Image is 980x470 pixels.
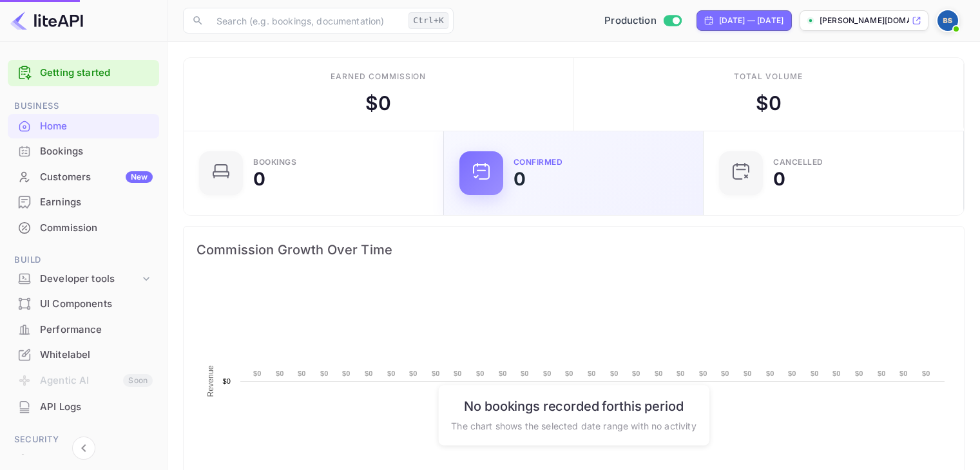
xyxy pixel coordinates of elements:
[40,272,140,287] div: Developer tools
[40,348,153,362] div: Whitelabel
[721,370,729,377] text: $0
[222,377,231,385] text: $0
[8,292,159,317] div: UI Components
[604,14,657,28] span: Production
[209,8,403,33] input: Search (e.g. bookings, documentation)
[253,158,296,166] div: Bookings
[126,171,153,183] div: New
[10,10,83,31] img: LiteAPI logo
[719,15,783,26] div: [DATE] — [DATE]
[320,370,329,377] text: $0
[8,317,159,343] div: Performance
[744,370,752,377] text: $0
[734,71,803,82] div: Total volume
[8,165,159,190] div: CustomersNew
[8,99,159,113] span: Business
[514,170,526,188] div: 0
[499,370,507,377] text: $0
[40,170,153,185] div: Customers
[677,370,685,377] text: $0
[8,395,159,418] a: API Logs
[454,370,462,377] text: $0
[8,114,159,139] div: Home
[40,119,153,134] div: Home
[8,292,159,315] a: UI Components
[8,253,159,267] span: Build
[610,370,619,377] text: $0
[588,370,596,377] text: $0
[331,71,426,82] div: Earned commission
[476,370,485,377] text: $0
[521,370,529,377] text: $0
[655,370,663,377] text: $0
[365,89,391,118] div: $ 0
[253,170,265,188] div: 0
[72,437,95,460] button: Collapse navigation
[342,370,351,377] text: $0
[40,323,153,337] div: Performance
[8,317,159,341] a: Performance
[8,165,159,189] a: CustomersNew
[387,370,396,377] text: $0
[451,418,696,432] p: The chart shows the selected date range with no activity
[922,370,930,377] text: $0
[899,370,908,377] text: $0
[832,370,841,377] text: $0
[773,158,823,166] div: CANCELLED
[197,240,951,260] span: Commission Growth Over Time
[298,370,306,377] text: $0
[8,139,159,164] div: Bookings
[40,144,153,159] div: Bookings
[8,60,159,86] div: Getting started
[276,370,284,377] text: $0
[451,398,696,413] h6: No bookings recorded for this period
[773,170,785,188] div: 0
[408,12,448,29] div: Ctrl+K
[8,395,159,420] div: API Logs
[8,190,159,214] a: Earnings
[409,370,418,377] text: $0
[811,370,819,377] text: $0
[8,433,159,447] span: Security
[8,343,159,368] div: Whitelabel
[788,370,796,377] text: $0
[697,10,792,31] div: Click to change the date range period
[206,365,215,397] text: Revenue
[756,89,782,118] div: $ 0
[40,221,153,236] div: Commission
[820,15,909,26] p: [PERSON_NAME][DOMAIN_NAME]...
[432,370,440,377] text: $0
[699,370,707,377] text: $0
[8,139,159,163] a: Bookings
[543,370,552,377] text: $0
[8,114,159,138] a: Home
[766,370,774,377] text: $0
[40,297,153,312] div: UI Components
[514,158,563,166] div: Confirmed
[8,343,159,366] a: Whitelabel
[40,66,153,80] a: Getting started
[632,370,640,377] text: $0
[855,370,863,377] text: $0
[40,400,153,415] div: API Logs
[8,268,159,290] div: Developer tools
[8,216,159,240] a: Commission
[253,370,262,377] text: $0
[40,195,153,210] div: Earnings
[8,216,159,241] div: Commission
[937,10,958,31] img: Brian Savidge
[878,370,886,377] text: $0
[8,190,159,215] div: Earnings
[599,14,686,28] div: Switch to Sandbox mode
[365,370,373,377] text: $0
[40,452,153,467] div: Team management
[565,370,573,377] text: $0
